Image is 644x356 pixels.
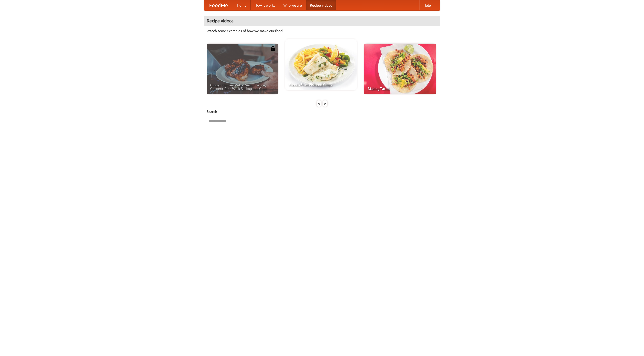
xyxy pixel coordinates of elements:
h4: Recipe videos [204,16,440,26]
a: FoodMe [204,0,233,10]
span: Making Tacos [368,87,432,90]
a: Making Tacos [364,44,436,94]
a: French Fries Fish and Chips [285,39,357,90]
h5: Search [207,109,437,114]
span: French Fries Fish and Chips [289,83,353,86]
a: Help [419,0,435,10]
a: Who we are [279,0,306,10]
a: Home [233,0,251,10]
img: 483408.png [270,46,275,51]
div: « [317,100,321,107]
a: Recipe videos [306,0,336,10]
div: » [323,100,327,107]
a: How it works [251,0,279,10]
p: Watch some examples of how we make our food! [207,28,437,33]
